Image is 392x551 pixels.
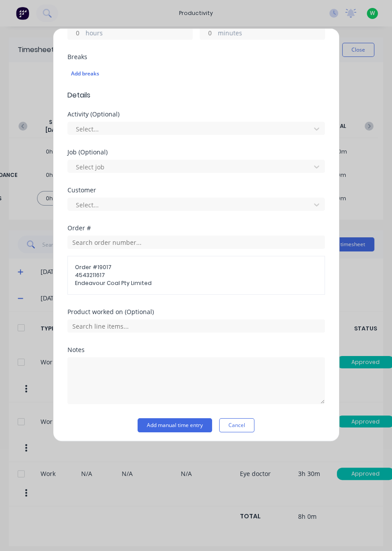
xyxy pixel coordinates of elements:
[67,54,325,60] div: Breaks
[67,90,325,101] span: Details
[219,418,254,432] button: Cancel
[71,68,321,79] div: Add breaks
[67,347,325,353] div: Notes
[67,309,325,315] div: Product worked on (Optional)
[67,187,325,193] div: Customer
[218,28,325,39] label: minutes
[75,263,317,271] span: Order # 19017
[67,149,325,155] div: Job (Optional)
[75,271,317,279] span: 4543211617
[67,225,325,231] div: Order #
[200,26,216,39] input: 0
[67,111,325,117] div: Activity (Optional)
[86,28,192,39] label: hours
[67,319,325,333] input: Search line items...
[75,279,317,287] span: Endeavour Coal Pty Limited
[138,418,212,432] button: Add manual time entry
[67,236,325,249] input: Search order number...
[68,26,83,39] input: 0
